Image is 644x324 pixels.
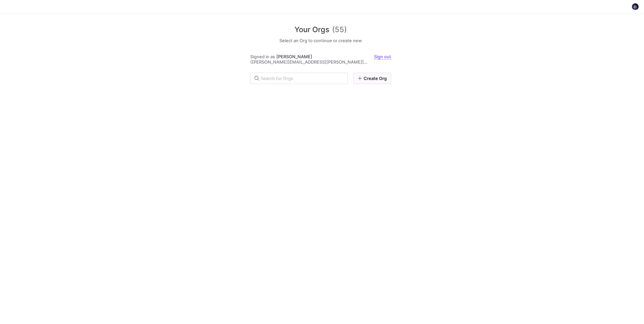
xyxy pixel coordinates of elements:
[294,24,329,35] span: Your Orgs
[250,38,391,43] h5: Select an Org to continue or create new
[353,73,391,84] a: Create Org
[364,76,387,81] span: Create Org
[261,76,342,81] input: Search for Orgs
[631,3,639,11] button: https://storage.googleapis.com/y42-prod-data-exchange/images/zn2Dipnt5kSdWZ4U6JymtAUNwkc8DG3H2NRM...
[276,54,312,59] span: [PERSON_NAME]
[250,54,275,59] span: Signed in as
[332,24,347,35] span: (55)
[250,59,369,65] span: ([PERSON_NAME][EMAIL_ADDRESS][PERSON_NAME][DOMAIN_NAME])
[374,54,391,60] a: Sign out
